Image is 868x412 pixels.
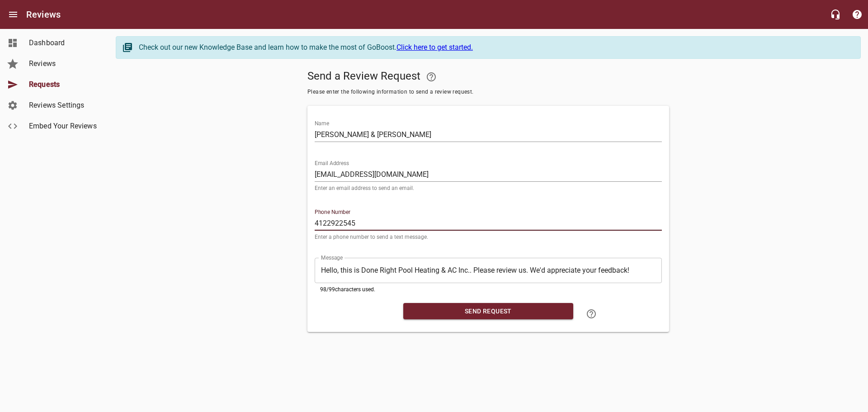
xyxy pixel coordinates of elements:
[139,42,851,53] div: Check out our new Knowledge Base and learn how to make the most of GoBoost.
[403,303,573,320] button: Send Request
[315,121,329,126] label: Name
[420,66,442,88] a: Your Google or Facebook account must be connected to "Send a Review Request"
[29,38,98,48] span: Dashboard
[2,4,24,25] button: Open drawer
[307,88,669,97] span: Please enter the following information to send a review request.
[315,234,662,240] p: Enter a phone number to send a text message.
[26,7,61,22] h6: Reviews
[29,79,98,90] span: Requests
[29,121,98,132] span: Embed Your Reviews
[315,185,662,191] p: Enter an email address to send an email.
[315,161,349,166] label: Email Address
[321,266,656,275] textarea: Hello, this is Done Right Pool Heating & AC Inc.. Please review us. We'd appreciate your feedback!
[29,58,98,69] span: Reviews
[846,4,868,25] button: Support Portal
[580,303,602,325] a: Learn how to "Send a Review Request"
[410,306,566,317] span: Send Request
[320,286,375,293] span: 98 / 99 characters used.
[825,4,846,25] button: Live Chat
[396,43,473,52] a: Click here to get started.
[315,209,350,215] label: Phone Number
[29,100,98,111] span: Reviews Settings
[307,66,669,88] h5: Send a Review Request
